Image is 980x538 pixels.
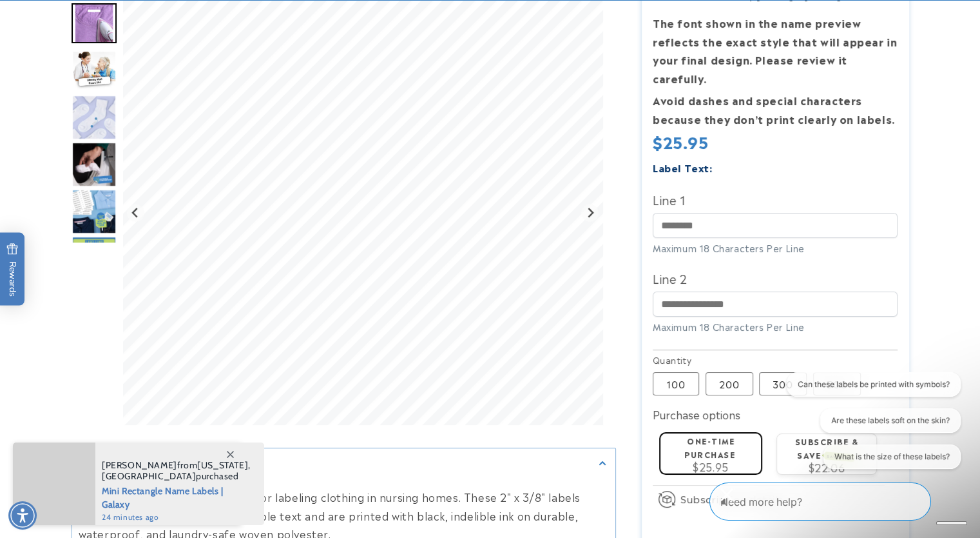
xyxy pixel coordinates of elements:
button: Go to last slide [127,204,144,222]
img: Nursing Home Iron-On - Label Land [72,142,117,187]
label: Line 2 [653,268,898,288]
div: Maximum 18 Characters Per Line [653,320,898,334]
div: Go to slide 3 [72,95,117,140]
img: Nursing Home Iron-On - Label Land [72,236,117,281]
label: Line 1 [653,189,898,210]
legend: Quantity [653,354,693,366]
label: 300 [759,372,807,395]
label: Label Text: [653,160,713,175]
span: $25.95 [653,130,709,153]
div: Accessibility Menu [8,501,37,530]
img: Nursing Home Iron-On - Label Land [72,189,117,234]
span: [US_STATE] [197,459,248,471]
label: 200 [706,372,753,395]
span: [GEOGRAPHIC_DATA] [102,470,196,482]
iframe: Gorgias Floating Chat [709,477,967,525]
span: Subscription details [680,491,783,506]
span: 24 minutes ago [102,512,251,523]
img: Iron on name label being ironed to shirt [72,3,117,43]
div: Go to slide 4 [72,142,117,187]
label: 100 [653,372,699,395]
summary: Description [72,449,615,478]
div: Maximum 18 Characters Per Line [653,241,898,255]
button: Next slide [581,204,599,222]
label: Purchase options [653,406,740,422]
div: Go to slide 5 [72,189,117,234]
img: Nursing Home Iron-On - Label Land [72,95,117,140]
label: One-time purchase [684,435,735,460]
div: Go to slide 2 [72,48,117,93]
div: Go to slide 1 [72,1,117,46]
strong: Avoid dashes and special characters because they don’t print clearly on labels. [653,92,895,126]
span: Mini Rectangle Name Labels | Galaxy [102,482,251,512]
img: Nurse with an elderly woman and an iron on label [72,50,117,90]
span: $25.95 [693,459,729,474]
span: from , purchased [102,460,251,482]
span: [PERSON_NAME] [102,459,177,471]
iframe: Gorgias live chat conversation starters [778,372,967,480]
strong: The font shown in the name preview reflects the exact style that will appear in your final design... [653,15,897,86]
span: Rewards [6,243,19,297]
div: Go to slide 6 [72,236,117,281]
